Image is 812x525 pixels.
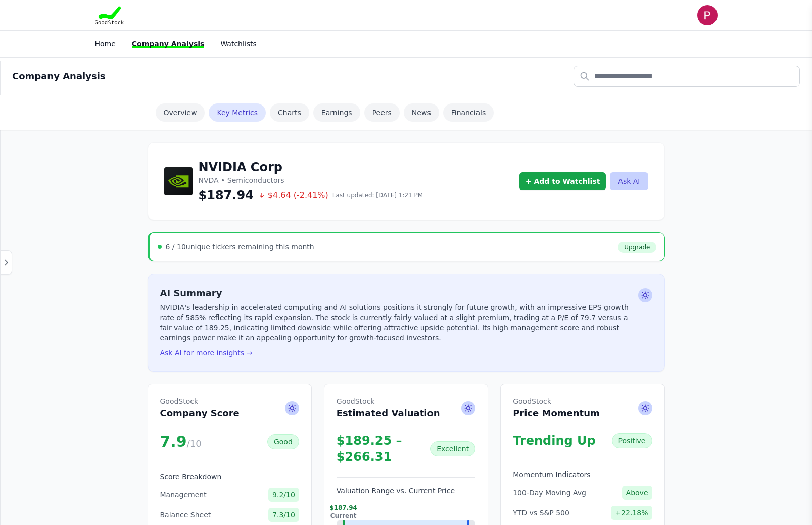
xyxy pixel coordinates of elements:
a: News [404,103,439,122]
h2: Price Momentum [513,396,600,421]
span: $187.94 [199,187,254,203]
span: +22.18% [611,506,652,520]
span: 6 / 10 [166,243,186,251]
span: GoodStock [160,396,240,406]
a: Financials [443,103,494,122]
span: Ask AI [638,288,652,302]
div: $187.94 [329,504,357,520]
img: NVIDIA Corp Logo [164,167,193,195]
div: Positive [612,433,652,448]
h2: AI Summary [160,286,634,300]
p: NVIDIA's leadership in accelerated computing and AI solutions positions it strongly for future gr... [160,302,634,343]
span: Ask AI [461,401,475,415]
img: Goodstock Logo [95,6,124,24]
span: 9.2/10 [268,488,299,502]
div: unique tickers remaining this month [166,242,314,252]
h1: NVIDIA Corp [199,159,423,175]
h2: Company Analysis [12,69,106,83]
span: $4.64 (-2.41%) [258,189,328,201]
span: Ask AI [285,401,299,415]
div: Excellent [430,441,475,456]
a: Watchlists [220,40,256,48]
div: $189.25 – $266.31 [337,433,430,465]
div: 7.9 [160,433,202,451]
img: user photo [697,5,718,25]
span: GoodStock [513,396,600,406]
h3: Valuation Range vs. Current Price [337,486,475,496]
span: Ask AI [638,401,652,415]
h2: Estimated Valuation [337,396,440,421]
span: 7.3/10 [268,508,299,522]
h2: Company Score [160,396,240,421]
a: Charts [270,103,309,122]
div: Trending Up [513,433,596,449]
button: + Add to Watchlist [519,172,606,190]
a: Earnings [313,103,360,122]
div: Good [267,434,299,449]
span: Last updated: [DATE] 1:21 PM [332,191,423,199]
button: Ask AI for more insights → [160,348,253,358]
span: Balance Sheet [160,510,211,520]
span: Management [160,490,207,500]
span: YTD vs S&P 500 [513,508,569,518]
a: Overview [156,103,205,122]
h3: Momentum Indicators [513,469,652,480]
a: Company Analysis [132,40,205,48]
a: Home [95,40,116,48]
h3: Score Breakdown [160,471,299,482]
a: Upgrade [618,242,656,253]
a: Peers [364,103,400,122]
span: GoodStock [337,396,440,406]
div: Current [329,512,357,520]
p: NVDA • Semiconductors [199,175,423,185]
span: 100-Day Moving Avg [513,488,586,498]
span: Above [622,486,652,500]
button: Ask AI [610,172,648,190]
span: /10 [187,438,202,449]
a: Key Metrics [209,103,266,122]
